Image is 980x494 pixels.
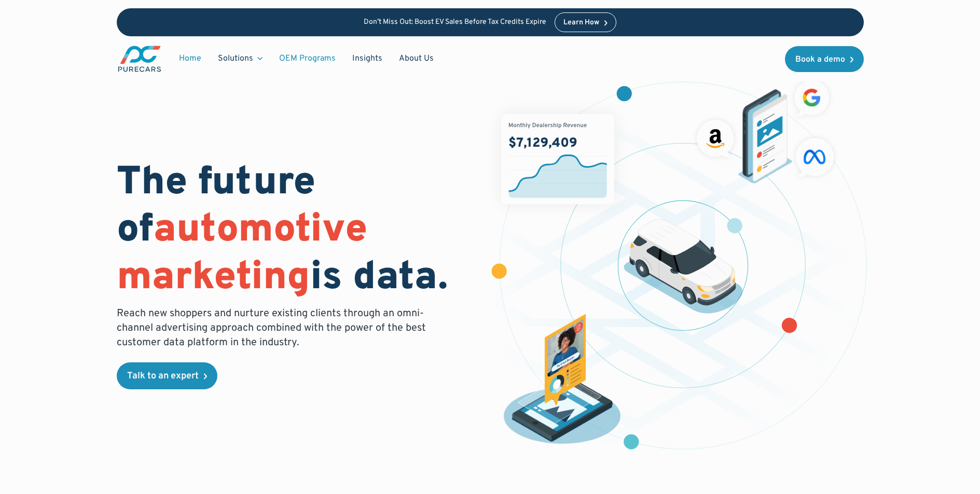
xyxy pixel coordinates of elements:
[391,49,442,68] a: About Us
[624,219,743,314] img: illustration of a vehicle
[117,206,367,303] span: automotive marketing
[344,49,391,68] a: Insights
[555,12,616,32] a: Learn How
[117,306,432,350] p: Reach new shoppers and nurture existing clients through an omni-channel advertising approach comb...
[785,46,864,72] a: Book a demo
[117,45,162,73] a: main
[495,314,629,447] img: persona of a buyer
[795,55,845,64] div: Book a demo
[117,160,478,302] h1: The future of is data.
[117,45,162,73] img: purecars logo
[117,362,217,389] a: Talk to an expert
[210,49,271,68] div: Solutions
[127,372,199,381] div: Talk to an expert
[692,75,840,184] img: ads on social media and advertising partners
[271,49,344,68] a: OEM Programs
[563,19,599,26] div: Learn How
[218,53,253,64] div: Solutions
[171,49,210,68] a: Home
[364,18,546,27] p: Don’t Miss Out: Boost EV Sales Before Tax Credits Expire
[501,114,614,204] img: chart showing monthly dealership revenue of $7m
